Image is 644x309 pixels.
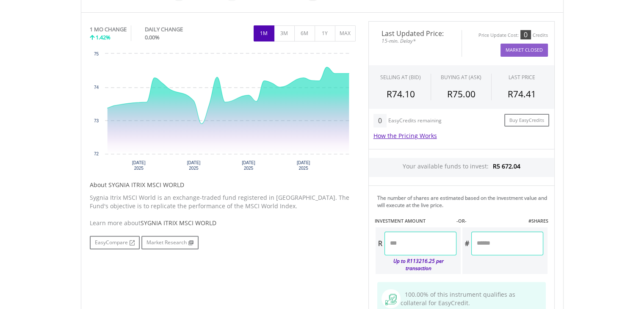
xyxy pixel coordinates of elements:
[94,85,99,90] text: 74
[387,88,415,100] span: R74.10
[520,30,531,39] div: 0
[533,32,548,39] div: Credits
[376,232,384,255] div: R
[377,194,551,209] div: The number of shares are estimated based on the investment value and will execute at the live price.
[373,132,437,140] a: How the Pricing Works
[335,25,356,41] button: MAX
[315,25,335,41] button: 1Y
[528,218,548,224] label: #SHARES
[141,219,216,227] span: SYGNIA ITRIX MSCI WORLD
[504,114,549,127] a: Buy EasyCredits
[462,232,471,255] div: #
[90,25,127,33] div: 1 MO CHANGE
[375,37,455,45] span: 15-min. Delay*
[90,193,356,210] p: Sygnia Itrix MSCI World is an exchange-traded fund registered in [GEOGRAPHIC_DATA]. The Fund's ob...
[456,218,466,224] label: -OR-
[401,290,515,307] span: 100.00% of this instrument qualifies as collateral for EasyCredit.
[373,114,387,127] div: 0
[388,118,442,125] div: EasyCredits remaining
[141,236,199,249] a: Market Research
[94,152,99,156] text: 72
[274,25,295,41] button: 3M
[90,181,356,189] h5: About SYGNIA ITRIX MSCI WORLD
[145,33,160,41] span: 0.00%
[254,25,274,41] button: 1M
[132,160,146,171] text: [DATE] 2025
[509,74,535,81] div: LAST PRICE
[294,25,315,41] button: 6M
[94,119,99,123] text: 73
[385,294,397,305] img: collateral-qualifying-green.svg
[145,25,211,33] div: DAILY CHANGE
[90,50,356,177] svg: Interactive chart
[375,218,426,224] label: INVESTMENT AMOUNT
[90,219,356,227] div: Learn more about
[447,88,475,100] span: R75.00
[375,30,455,37] span: Last Updated Price:
[187,160,200,171] text: [DATE] 2025
[508,88,536,100] span: R74.41
[500,44,548,57] button: Market Closed
[380,74,421,81] div: SELLING AT (BID)
[369,158,554,177] div: Your available funds to invest:
[376,255,456,274] div: Up to R113216.25 per transaction
[90,50,356,177] div: Chart. Highcharts interactive chart.
[94,52,99,56] text: 75
[441,74,481,81] span: BUYING AT (ASK)
[478,32,519,39] div: Price Update Cost:
[96,33,111,41] span: 1.42%
[242,160,255,171] text: [DATE] 2025
[296,160,310,171] text: [DATE] 2025
[493,162,520,170] span: R5 672.04
[90,236,140,249] a: EasyCompare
